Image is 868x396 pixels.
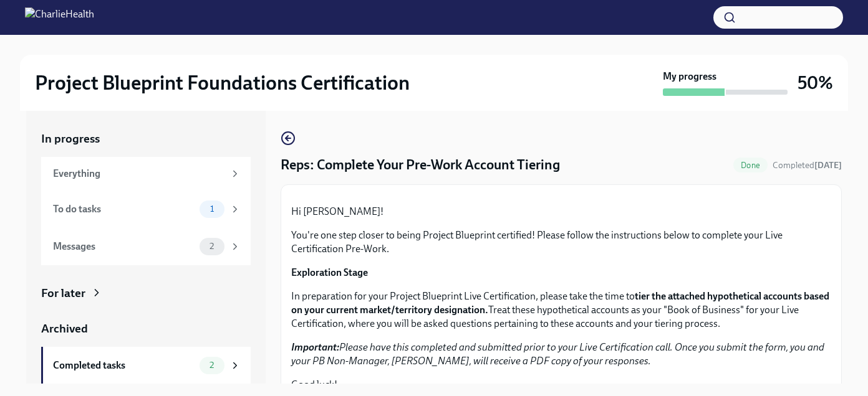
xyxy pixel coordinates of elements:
[798,72,833,94] h3: 50%
[202,361,221,370] span: 2
[53,202,195,216] div: To do tasks
[291,205,831,219] p: Hi [PERSON_NAME]!
[291,290,831,331] p: In preparation for your Project Blueprint Live Certification, please take the time to Treat these...
[291,341,339,353] strong: Important:
[773,160,842,171] span: Completed
[41,228,251,265] a: Messages2
[53,240,195,253] div: Messages
[203,204,221,214] span: 1
[281,156,560,174] h4: Reps: Complete Your Pre-Work Account Tiering
[41,191,251,228] a: To do tasks1
[53,359,195,372] div: Completed tasks
[202,242,221,251] span: 2
[291,229,831,256] p: You're one step closer to being Project Blueprint certified! Please follow the instructions below...
[41,157,251,191] a: Everything
[41,321,251,337] a: Archived
[35,70,410,95] h2: Project Blueprint Foundations Certification
[25,7,94,27] img: CharlieHealth
[41,131,251,147] a: In progress
[733,161,768,170] span: Done
[773,159,842,171] span: September 8th, 2025 14:31
[41,285,85,301] div: For later
[663,70,716,83] strong: My progress
[53,167,224,181] div: Everything
[291,266,368,278] strong: Exploration Stage
[291,341,824,367] em: Please have this completed and submitted prior to your Live Certification call. Once you submit t...
[41,347,251,384] a: Completed tasks2
[41,285,251,301] a: For later
[814,160,842,171] strong: [DATE]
